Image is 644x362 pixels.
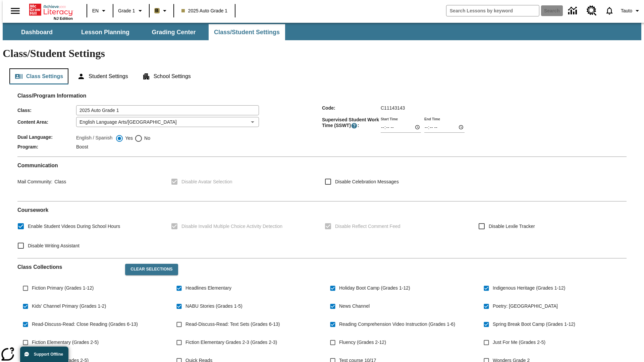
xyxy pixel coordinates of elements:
[181,7,228,14] span: 2025 Auto Grade 1
[424,116,440,121] label: End Time
[152,28,196,36] span: Grading Center
[32,285,94,292] span: Fiction Primary (Grades 1-12)
[17,93,627,99] h2: Class/Program Information
[155,6,159,15] span: B
[125,264,178,275] button: Clear Selections
[181,178,232,185] span: Disable Avatar Selection
[339,339,386,346] span: Fluency (Grades 2-12)
[17,207,627,253] div: Coursework
[618,5,644,17] button: Profile/Settings
[9,68,635,84] div: Class/Student Settings
[185,303,243,310] span: NABU Stories (Grades 1-5)
[17,162,627,169] h2: Communication
[76,117,259,127] div: English Language Arts/[GEOGRAPHIC_DATA]
[493,303,558,310] span: Poetry: [GEOGRAPHIC_DATA]
[185,285,231,292] span: Headlines Elementary
[115,5,147,17] button: Grade: Grade 1, Select a grade
[76,134,112,142] label: English / Spanish
[32,321,138,328] span: Read-Discuss-Read: Close Reading (Grades 6-13)
[621,7,632,14] span: Tauto
[17,119,76,125] span: Content Area :
[322,117,381,129] span: Supervised Student Work Time (SSWT) :
[29,2,73,20] div: Home
[9,68,68,84] button: Class Settings
[17,162,627,196] div: Communication
[17,108,76,113] span: Class :
[34,352,63,357] span: Support Offline
[72,24,139,40] button: Lesson Planning
[381,105,405,111] span: C11143143
[123,135,133,142] span: Yes
[446,5,539,16] input: search field
[493,285,565,292] span: Indigenous Heritage (Grades 1-12)
[335,223,400,230] span: Disable Reflect Comment Feed
[76,144,88,149] span: Boost
[493,339,545,346] span: Just For Me (Grades 2-5)
[32,303,106,310] span: Kids' Channel Primary (Grades 1-2)
[29,3,73,16] a: Home
[339,285,410,292] span: Holiday Boot Camp (Grades 1-12)
[339,303,370,310] span: News Channel
[583,2,601,20] a: Resource Center, Will open in new tab
[564,2,583,20] a: Data Center
[3,24,286,40] div: SubNavbar
[28,242,79,249] span: Disable Writing Assistant
[17,207,627,213] h2: Course work
[92,7,99,14] span: EN
[493,321,575,328] span: Spring Break Boot Camp (Grades 1-12)
[5,1,25,21] button: Open side menu
[3,47,641,60] h1: Class/Student Settings
[351,122,358,129] button: Supervised Student Work Time is the timeframe when students can take LevelSet and when lessons ar...
[81,28,129,36] span: Lesson Planning
[17,99,627,151] div: Class/Program Information
[54,16,73,20] span: NJ Edition
[32,339,99,346] span: Fiction Elementary (Grades 2-5)
[152,5,171,17] button: Boost Class color is light brown. Change class color
[76,105,259,115] input: Class
[339,321,455,328] span: Reading Comprehension Video Instruction (Grades 1-6)
[489,223,535,230] span: Disable Lexile Tracker
[140,24,207,40] button: Grading Center
[3,24,70,40] button: Dashboard
[335,178,399,185] span: Disable Celebration Messages
[21,28,53,36] span: Dashboard
[143,135,150,142] span: No
[89,5,111,17] button: Language: EN, Select a language
[52,179,66,184] span: Class
[185,339,277,346] span: Fiction Elementary Grades 2-3 (Grades 2-3)
[17,264,120,270] h2: Class Collections
[72,68,133,84] button: Student Settings
[118,7,135,14] span: Grade 1
[28,223,120,230] span: Enable Student Videos During School Hours
[137,68,196,84] button: School Settings
[3,23,641,40] div: SubNavbar
[209,24,285,40] button: Class/Student Settings
[20,347,68,362] button: Support Offline
[322,105,381,111] span: Code :
[214,28,280,36] span: Class/Student Settings
[185,321,280,328] span: Read-Discuss-Read: Text Sets (Grades 6-13)
[17,179,52,184] span: Mail Community :
[601,2,618,19] a: Notifications
[381,116,398,121] label: Start Time
[17,144,76,149] span: Program :
[181,223,282,230] span: Disable Invalid Multiple Choice Activity Detection
[17,134,76,140] span: Dual Language :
